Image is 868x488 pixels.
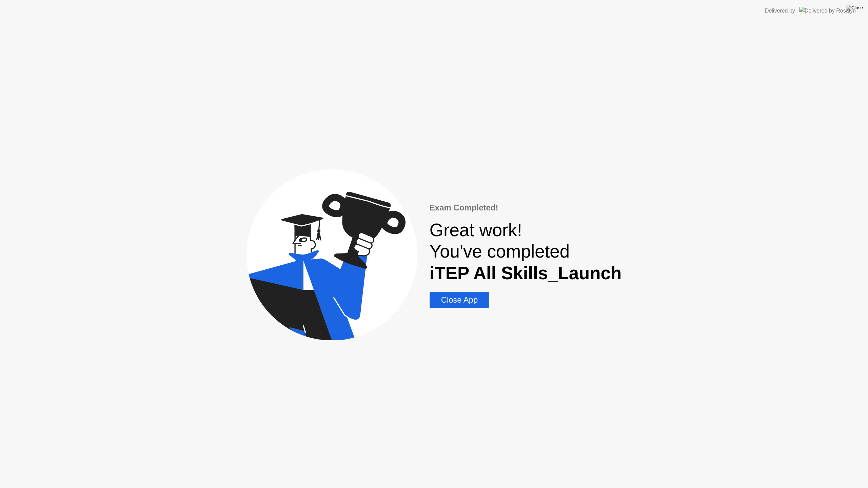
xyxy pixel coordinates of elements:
[765,7,795,15] div: Delivered by
[430,263,622,283] b: iTEP All Skills_Launch
[846,5,863,11] img: Close
[430,202,622,214] div: Exam Completed!
[432,295,487,305] div: Close App
[430,292,489,308] button: Close App
[430,219,622,284] div: Great work! You've completed
[799,7,856,15] img: Delivered by Rosalyn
